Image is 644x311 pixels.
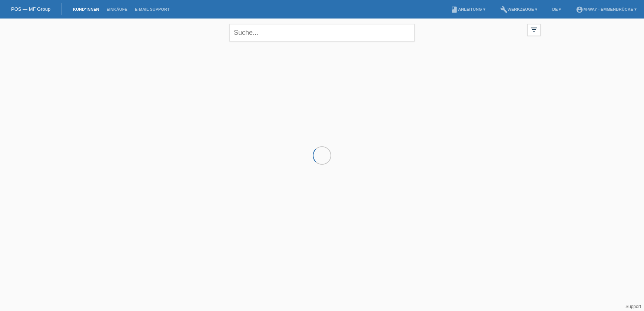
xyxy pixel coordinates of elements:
[131,7,173,11] a: E-Mail Support
[11,6,50,12] a: POS — MF Group
[103,7,131,11] a: Einkäufe
[451,6,458,13] i: book
[530,26,538,34] i: filter_list
[229,24,415,41] input: Suche...
[69,7,103,11] a: Kund*innen
[572,7,640,11] a: account_circlem-way - Emmenbrücke ▾
[497,7,541,11] a: buildWerkzeuge ▾
[625,304,641,309] a: Support
[500,6,508,13] i: build
[548,7,565,11] a: DE ▾
[447,7,489,11] a: bookAnleitung ▾
[576,6,583,13] i: account_circle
